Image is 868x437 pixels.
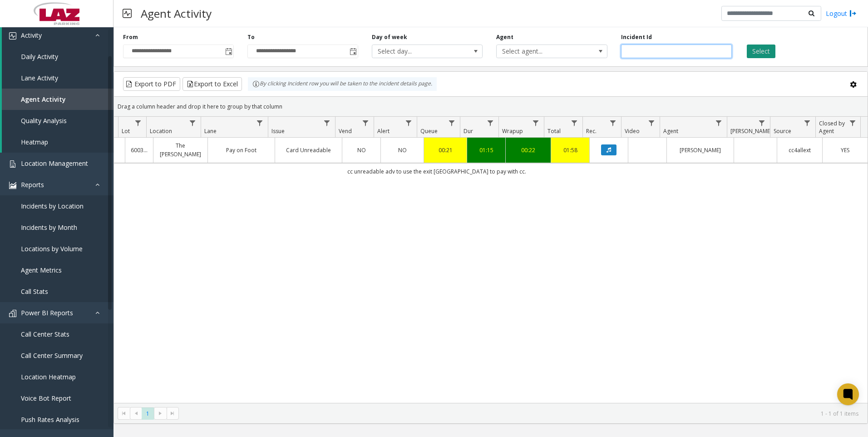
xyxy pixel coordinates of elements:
[586,127,597,135] span: Rec.
[429,146,461,154] a: 00:21
[204,127,217,135] span: Lane
[21,116,67,125] span: Quality Analysis
[21,74,58,82] span: Lane Activity
[2,67,113,89] a: Lane Activity
[484,117,497,129] a: Dur Filter Menu
[801,117,814,129] a: Source Filter Menu
[783,146,817,154] a: cc4allext
[497,45,585,58] span: Select agent...
[150,127,172,135] span: Location
[6,163,868,179] td: cc unreadable adv to use the exit [GEOGRAPHIC_DATA] to pay with cc.
[182,77,242,91] button: Export to Excel
[607,117,619,129] a: Rec. Filter Menu
[473,146,500,154] a: 01:15
[377,127,390,135] span: Alert
[21,351,83,360] span: Call Center Summary
[271,127,285,135] span: Issue
[114,117,868,403] div: Data table
[252,80,260,88] img: infoIcon.svg
[348,45,358,58] span: Toggle popup
[357,146,366,154] span: NO
[372,45,460,58] span: Select day...
[2,89,113,110] a: Agent Activity
[849,9,857,18] img: logout
[21,266,62,274] span: Agent Metrics
[557,146,584,154] a: 01:58
[132,117,144,129] a: Lot Filter Menu
[21,330,69,338] span: Call Center Stats
[826,9,857,18] a: Logout
[131,146,148,154] a: 600346
[530,117,542,129] a: Wrapup Filter Menu
[213,146,269,154] a: Pay on Foot
[21,394,71,402] span: Voice Bot Report
[248,77,437,91] div: By clicking Incident row you will be taken to the incident details page.
[774,127,791,135] span: Source
[21,308,73,317] span: Power BI Reports
[547,127,561,135] span: Total
[21,95,66,104] span: Agent Activity
[21,31,42,40] span: Activity
[841,146,849,154] span: YES
[21,223,77,232] span: Incidents by Month
[372,33,407,41] label: Day of week
[2,46,113,67] a: Daily Activity
[159,141,202,159] a: The [PERSON_NAME]
[360,117,372,129] a: Vend Filter Menu
[123,2,132,25] img: pageIcon
[21,138,48,146] span: Heatmap
[2,131,113,153] a: Heatmap
[2,25,113,46] a: Activity
[9,182,16,189] img: 'icon'
[819,119,845,135] span: Closed by Agent
[21,415,79,424] span: Push Rates Analysis
[136,2,216,25] h3: Agent Activity
[247,33,255,41] label: To
[847,117,859,129] a: Closed by Agent Filter Menu
[502,127,523,135] span: Wrapup
[464,127,473,135] span: Dur
[21,244,83,253] span: Locations by Volume
[9,32,16,40] img: 'icon'
[21,159,88,168] span: Location Management
[672,146,728,154] a: [PERSON_NAME]
[663,127,678,135] span: Agent
[339,127,352,135] span: Vend
[122,127,130,135] span: Lot
[621,33,652,41] label: Incident Id
[420,127,438,135] span: Queue
[713,117,725,129] a: Agent Filter Menu
[828,146,862,154] a: YES
[254,117,266,129] a: Lane Filter Menu
[184,410,858,417] kendo-pager-info: 1 - 1 of 1 items
[21,52,58,61] span: Daily Activity
[21,372,76,381] span: Location Heatmap
[2,110,113,131] a: Quality Analysis
[123,33,138,41] label: From
[511,146,545,154] a: 00:22
[386,146,418,154] a: NO
[21,287,48,296] span: Call Stats
[321,117,333,129] a: Issue Filter Menu
[281,146,336,154] a: Card Unreadable
[187,117,199,129] a: Location Filter Menu
[9,160,16,168] img: 'icon'
[9,310,16,317] img: 'icon'
[747,45,775,58] button: Select
[568,117,581,129] a: Total Filter Menu
[446,117,458,129] a: Queue Filter Menu
[114,99,868,114] div: Drag a column header and drop it here to group by that column
[625,127,640,135] span: Video
[223,45,233,58] span: Toggle popup
[21,180,44,189] span: Reports
[142,407,154,420] span: Page 1
[496,33,513,41] label: Agent
[123,77,180,91] button: Export to PDF
[646,117,658,129] a: Video Filter Menu
[21,202,84,210] span: Incidents by Location
[730,127,772,135] span: [PERSON_NAME]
